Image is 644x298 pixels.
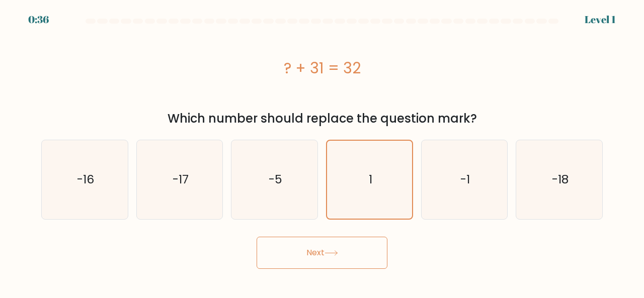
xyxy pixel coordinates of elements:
[47,110,597,128] div: Which number should replace the question mark?
[173,171,189,188] text: -17
[77,171,94,188] text: -16
[585,12,616,27] div: Level 1
[552,171,569,188] text: -18
[257,237,387,269] button: Next
[28,12,49,27] div: 0:36
[41,57,603,79] div: ? + 31 = 32
[269,171,282,188] text: -5
[368,171,372,187] text: 1
[460,171,470,188] text: -1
